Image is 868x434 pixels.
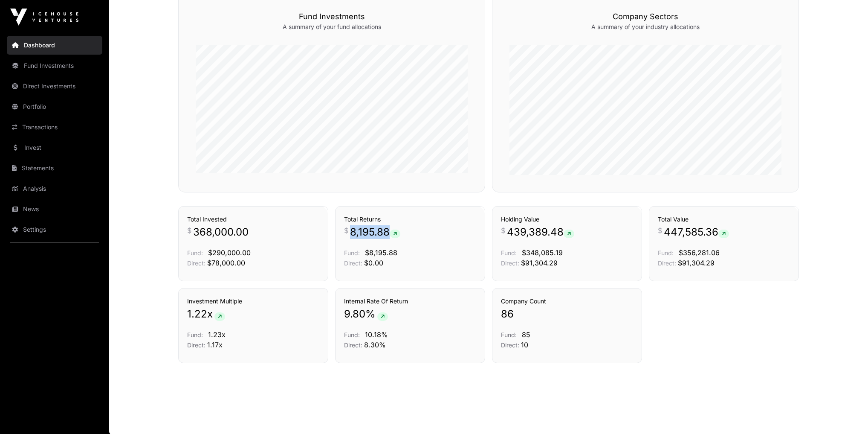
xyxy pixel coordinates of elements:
a: Transactions [7,118,102,137]
span: $348,085.19 [522,248,563,257]
span: 10 [521,341,528,349]
span: Fund: [344,331,360,338]
span: 8.30% [364,341,386,349]
span: $290,000.00 [208,248,251,257]
span: $8,195.88 [365,248,397,257]
a: Fund Investments [7,56,102,75]
span: 8,195.88 [350,225,400,239]
span: 10.18% [365,330,388,339]
span: $ [344,225,348,236]
span: Direct: [344,341,362,349]
h3: Company Count [501,297,633,306]
p: A summary of your industry allocations [509,23,781,31]
a: Direct Investments [7,77,102,96]
span: Direct: [187,259,205,267]
h3: Total Invested [187,215,319,224]
h3: Company Sectors [509,11,781,23]
iframe: Chat Widget [825,393,868,434]
span: $0.00 [364,259,383,267]
a: News [7,200,102,218]
span: $ [658,225,662,236]
span: Fund: [501,331,517,338]
span: $91,304.29 [521,259,558,267]
span: 439,389.48 [507,225,574,239]
h3: Fund Investments [196,11,468,23]
a: Invest [7,138,102,157]
span: $91,304.29 [678,259,715,267]
span: 1.23x [208,330,226,339]
span: % [365,307,376,321]
span: Direct: [187,341,205,349]
a: Settings [7,220,102,239]
span: Fund: [501,249,517,256]
span: Fund: [187,331,203,338]
span: $356,281.06 [679,248,720,257]
span: x [207,307,213,321]
span: 1.22 [187,307,207,321]
h3: Internal Rate Of Return [344,297,476,306]
span: 9.80 [344,307,365,321]
span: Direct: [658,259,676,267]
p: A summary of your fund allocations [196,23,468,31]
span: Direct: [344,259,362,267]
span: 1.17x [207,341,223,349]
a: Statements [7,159,102,178]
span: 447,585.36 [664,225,729,239]
img: Icehouse Ventures Logo [10,9,78,26]
a: Portfolio [7,97,102,116]
span: Direct: [501,341,519,349]
h3: Investment Multiple [187,297,319,306]
h3: Total Value [658,215,790,224]
a: Analysis [7,179,102,198]
h3: Holding Value [501,215,633,224]
span: 368,000.00 [193,225,249,239]
span: $ [501,225,505,236]
span: Fund: [344,249,360,256]
span: $ [187,225,191,236]
span: 86 [501,307,514,321]
a: Dashboard [7,36,102,55]
span: $78,000.00 [207,259,245,267]
span: 85 [522,330,530,339]
span: Fund: [187,249,203,256]
h3: Total Returns [344,215,476,224]
span: Direct: [501,259,519,267]
span: Fund: [658,249,674,256]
